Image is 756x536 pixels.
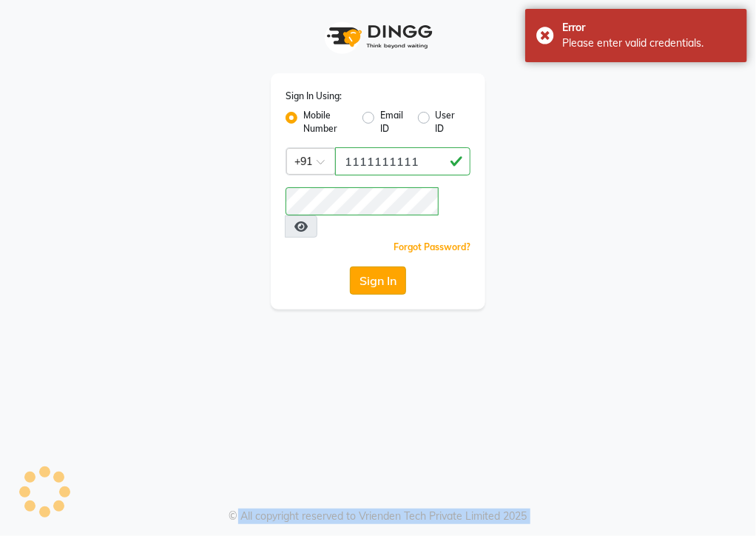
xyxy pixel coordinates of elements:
img: logo1.svg [319,15,437,58]
div: Please enter valid credentials. [562,36,736,51]
a: Forgot Password? [394,241,470,252]
button: Sign In [350,267,406,295]
div: Error [562,20,736,36]
label: Email ID [380,109,405,135]
label: Mobile Number [303,109,351,135]
input: Username [286,187,439,215]
label: Sign In Using: [286,90,342,103]
label: User ID [436,109,459,135]
input: Username [335,147,470,175]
